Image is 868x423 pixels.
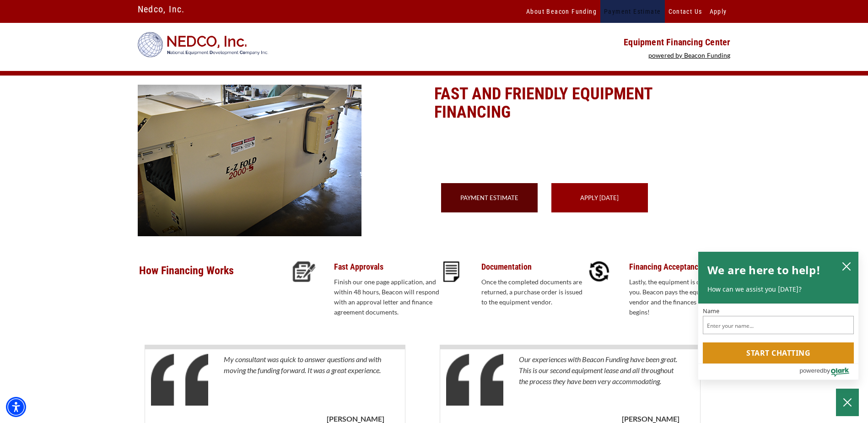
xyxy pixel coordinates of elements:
span: powered [799,365,823,376]
img: logo [138,32,268,57]
p: Documentation [481,261,587,272]
img: Fast Approvals [292,261,316,282]
a: or Contact Your Financing Consultant >> [434,225,563,233]
p: Fast and Friendly Equipment Financing [434,85,731,121]
a: Nedco, Inc. [138,1,185,17]
div: Accessibility Menu [6,397,26,417]
p: How Financing Works [139,261,287,291]
img: Quotes [446,354,503,406]
b: [PERSON_NAME] [327,414,384,423]
p: Finish our one page application, and within 48 hours, Beacon will respond with an approval letter... [334,277,440,317]
a: Payment Estimate [460,194,518,201]
p: How can we assist you [DATE]? [707,285,849,294]
p: Once the completed documents are returned, a purchase order is issued to the equipment vendor. [481,277,587,307]
img: Documentation [443,261,459,282]
input: Name [703,316,854,334]
a: Apply [DATE] [580,194,619,201]
p: Equipment Financing Center [440,37,731,48]
div: olark chatbox [698,251,859,380]
h2: We are here to help! [707,261,820,279]
button: Close Chatbox [836,389,859,416]
p: Lastly, the equipment is delivered to you. Beacon pays the equipment vendor and the finances agre... [629,277,735,317]
label: Name [703,308,854,314]
b: [PERSON_NAME] [622,414,679,423]
p: Our experiences with Beacon Funding have been great. This is our second equipment lease and all t... [519,354,679,409]
button: Start chatting [703,342,854,363]
p: Fast Approvals [334,261,440,272]
a: Powered by Olark [799,364,858,380]
button: close chatbox [839,260,854,272]
p: My consultant was quick to answer questions and with moving the funding forward. It was a great e... [224,354,384,409]
img: Quotes [151,354,208,406]
span: by [824,365,830,376]
p: Financing Acceptance [629,261,735,272]
a: nedcofold.com - open in a new tab [138,155,361,164]
p: Our application process is designed to give you exactly that! Typically, approval is given within... [434,126,731,167]
a: powered by Beacon Funding - open in a new tab [648,51,731,59]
